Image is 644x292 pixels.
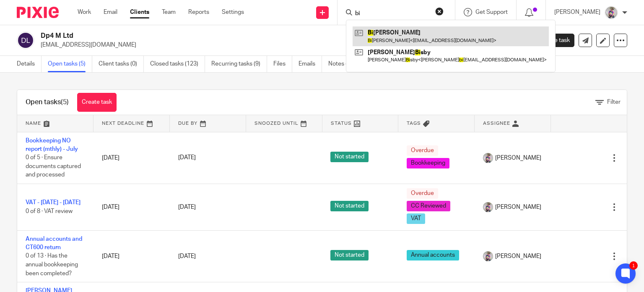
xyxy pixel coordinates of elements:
a: Client tasks (0) [99,56,144,72]
span: (5) [61,99,69,105]
span: [PERSON_NAME] [495,154,541,162]
a: Create task [77,93,117,112]
span: [DATE] [178,253,196,259]
span: [PERSON_NAME] [495,252,541,260]
span: [DATE] [178,204,196,210]
span: Overdue [407,145,438,156]
span: Bookkeeping [407,158,449,168]
h1: Open tasks [26,98,69,107]
span: Filter [607,99,621,105]
span: 0 of 8 · VAT review [26,208,73,214]
a: Details [17,56,42,72]
span: Not started [330,201,369,211]
a: Emails [299,56,322,72]
p: [PERSON_NAME] [554,8,600,16]
button: Clear [435,7,444,16]
span: 0 of 5 · Ensure documents captured and processed [26,155,81,178]
span: Snoozed Until [254,121,299,126]
a: Work [78,8,91,16]
td: [DATE] [93,184,170,230]
span: Tags [407,121,421,126]
a: VAT - [DATE] - [DATE] [26,200,80,205]
span: [PERSON_NAME] [495,203,541,211]
img: DBTieDye.jpg [483,202,493,212]
img: DBTieDye.jpg [605,6,618,19]
a: Settings [222,8,244,16]
span: Status [331,121,352,126]
p: [EMAIL_ADDRESS][DOMAIN_NAME] [41,41,513,49]
img: DBTieDye.jpg [483,251,493,261]
a: Closed tasks (123) [150,56,205,72]
a: Files [273,56,292,72]
a: Clients [130,8,149,16]
img: DBTieDye.jpg [483,153,493,163]
div: 1 [629,261,638,270]
span: Get Support [475,9,508,15]
span: [DATE] [178,155,196,161]
input: Search [354,10,430,18]
td: [DATE] [93,230,170,282]
span: Overdue [407,188,438,199]
a: Email [104,8,117,16]
span: Annual accounts [407,250,459,260]
span: Not started [330,152,369,162]
a: Reports [188,8,209,16]
a: Team [162,8,176,16]
td: [DATE] [93,132,170,184]
a: Notes (1) [328,56,359,72]
span: 0 of 13 · Has the annual bookkeeping been completed? [26,253,78,276]
a: Open tasks (5) [48,56,92,72]
a: Annual accounts and CT600 return [26,236,82,250]
img: svg%3E [17,32,34,49]
a: Recurring tasks (9) [211,56,267,72]
span: VAT [407,213,425,224]
img: Pixie [17,7,59,18]
a: Bookkeeping NO report (mthly) - July [26,138,78,152]
span: CC Reviewed [407,201,450,211]
h2: Dp4 M Ltd [41,32,419,40]
span: Not started [330,250,369,260]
